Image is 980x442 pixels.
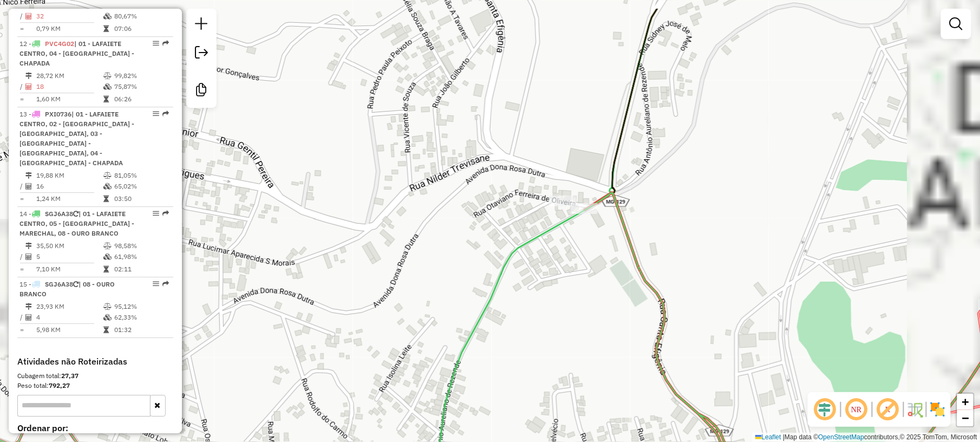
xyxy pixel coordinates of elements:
[114,81,168,92] td: 75,87%
[114,70,168,81] td: 99,82%
[36,11,103,22] td: 32
[945,13,967,35] a: Exibir filtros
[45,40,74,48] span: PVC4G02
[153,281,159,287] em: Opções
[162,110,169,117] em: Rota exportada
[45,210,73,218] span: SGJ6A38
[36,70,103,81] td: 28,72 KM
[162,40,169,47] em: Rota exportada
[19,40,134,67] span: | 01 - LAFAIETE CENTRO, 04 - [GEOGRAPHIC_DATA] - CHAPADA
[19,11,25,22] td: /
[36,193,103,204] td: 1,24 KM
[114,301,168,312] td: 95,12%
[103,183,112,190] i: % de utilização da cubagem
[114,11,168,22] td: 80,67%
[783,433,785,441] span: |
[103,314,112,321] i: % de utilização da cubagem
[162,281,169,287] em: Rota exportada
[25,73,32,79] i: Distância Total
[17,371,173,381] div: Cubagem total:
[19,193,25,204] td: =
[114,23,168,34] td: 07:06
[957,410,974,426] a: Zoom out
[25,183,32,190] i: Total de Atividades
[25,13,32,19] i: Total de Atividades
[25,253,32,260] i: Total de Atividades
[844,396,870,422] span: Ocultar NR
[19,210,134,237] span: | 01 - LAFAIETE CENTRO, 05 - [GEOGRAPHIC_DATA] - MARECHAL, 08 - OURO BRANCO
[191,13,212,37] a: Nova sessão e pesquisa
[73,211,79,217] i: Veículo já utilizado nesta sessão
[25,243,32,249] i: Distância Total
[114,324,168,335] td: 01:32
[191,42,212,66] a: Exportar sessão
[962,395,969,408] span: +
[114,312,168,323] td: 62,33%
[49,381,70,389] strong: 792,27
[103,266,109,272] i: Tempo total em rota
[45,280,73,288] span: SGJ6A38
[45,110,71,118] span: PXI0736
[957,394,974,410] a: Zoom in
[19,110,134,167] span: 13 -
[36,170,103,181] td: 19,88 KM
[114,264,168,275] td: 02:11
[103,172,112,179] i: % de utilização do peso
[36,251,103,262] td: 5
[19,280,115,298] span: 15 -
[819,433,865,441] a: OpenStreetMap
[25,172,32,179] i: Distância Total
[19,210,134,237] span: 14 -
[755,433,781,441] a: Leaflet
[73,281,79,288] i: Veículo já utilizado nesta sessão
[19,264,25,275] td: =
[19,23,25,34] td: =
[875,396,901,422] span: Exibir rótulo
[19,251,25,262] td: /
[36,181,103,192] td: 16
[153,110,159,117] em: Opções
[153,210,159,217] em: Opções
[153,40,159,47] em: Opções
[36,23,103,34] td: 0,79 KM
[36,240,103,251] td: 35,50 KM
[19,110,134,167] span: | 01 - LAFAIETE CENTRO, 02 - [GEOGRAPHIC_DATA] - [GEOGRAPHIC_DATA], 03 - [GEOGRAPHIC_DATA] - [GEO...
[103,243,112,249] i: % de utilização do peso
[17,381,173,391] div: Peso total:
[114,251,168,262] td: 61,98%
[25,303,32,310] i: Distância Total
[25,83,32,90] i: Total de Atividades
[103,327,109,333] i: Tempo total em rota
[17,421,173,434] label: Ordenar por:
[114,94,168,105] td: 06:26
[25,314,32,321] i: Total de Atividades
[906,401,924,418] img: Fluxo de ruas
[103,196,109,202] i: Tempo total em rota
[103,253,112,260] i: % de utilização da cubagem
[162,210,169,217] em: Rota exportada
[103,73,112,79] i: % de utilização do peso
[36,264,103,275] td: 7,10 KM
[114,181,168,192] td: 65,02%
[36,301,103,312] td: 23,93 KM
[114,240,168,251] td: 98,58%
[114,193,168,204] td: 03:50
[929,401,946,418] img: Exibir/Ocultar setores
[19,181,25,192] td: /
[812,396,838,422] span: Ocultar deslocamento
[61,372,79,380] strong: 27,37
[19,312,25,323] td: /
[103,96,109,102] i: Tempo total em rota
[103,83,112,90] i: % de utilização da cubagem
[36,94,103,105] td: 1,60 KM
[191,79,212,103] a: Criar modelo
[19,324,25,335] td: =
[36,324,103,335] td: 5,98 KM
[19,94,25,105] td: =
[103,13,112,19] i: % de utilização da cubagem
[962,411,969,425] span: −
[36,81,103,92] td: 18
[19,81,25,92] td: /
[19,40,134,67] span: 12 -
[753,433,980,442] div: Map data © contributors,© 2025 TomTom, Microsoft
